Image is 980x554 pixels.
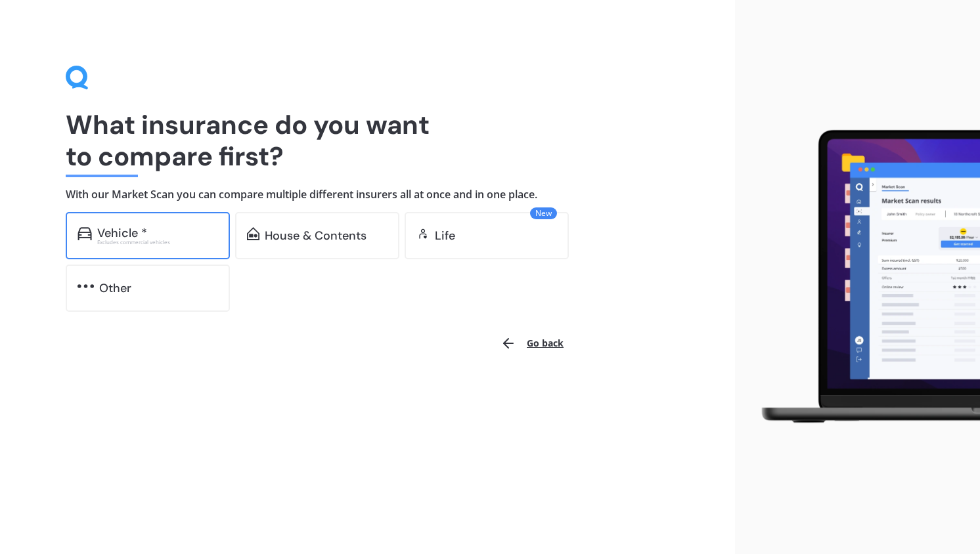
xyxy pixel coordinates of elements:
[97,226,147,240] div: Vehicle *
[265,229,367,242] div: House & Contents
[416,227,430,240] img: life.f720d6a2d7cdcd3ad642.svg
[78,227,92,240] img: car.f15378c7a67c060ca3f3.svg
[66,188,669,202] h4: With our Market Scan you can compare multiple different insurers all at once and in one place.
[99,282,131,295] div: Other
[746,123,980,431] img: laptop.webp
[435,229,455,242] div: Life
[97,240,218,245] div: Excludes commercial vehicles
[247,227,259,240] img: home-and-contents.b802091223b8502ef2dd.svg
[530,207,557,219] span: New
[66,109,669,172] h1: What insurance do you want to compare first?
[78,280,94,293] img: other.81dba5aafe580aa69f38.svg
[493,328,571,359] button: Go back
